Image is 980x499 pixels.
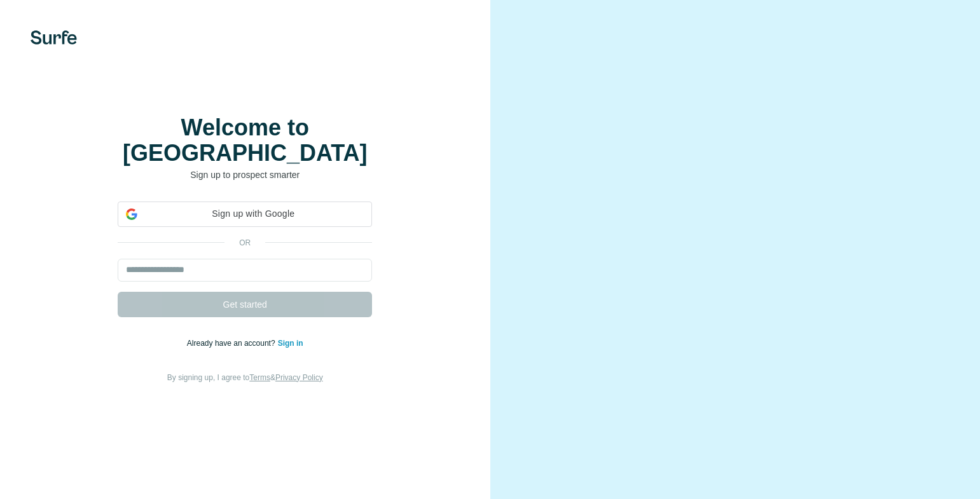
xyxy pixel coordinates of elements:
[31,31,77,44] img: Surfe's logo
[275,373,323,382] a: Privacy Policy
[224,237,265,249] p: or
[278,339,303,348] a: Sign in
[142,207,364,221] span: Sign up with Google
[167,373,323,382] span: By signing up, I agree to &
[118,168,372,181] p: Sign up to prospect smarter
[187,339,278,348] span: Already have an account?
[118,115,372,166] h1: Welcome to [GEOGRAPHIC_DATA]
[249,373,270,382] a: Terms
[118,202,372,227] div: Sign up with Google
